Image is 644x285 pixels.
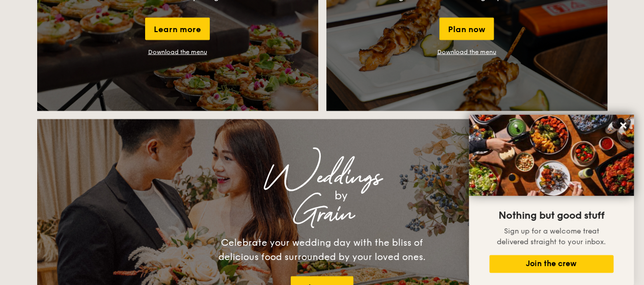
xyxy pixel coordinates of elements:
[497,227,606,246] span: Sign up for a welcome treat delivered straight to your inbox.
[615,117,631,134] button: Close
[127,168,518,187] div: Weddings
[127,205,518,223] div: Grain
[489,255,613,273] button: Join the crew
[439,18,494,40] div: Plan now
[469,115,634,196] img: DSC07876-Edit02-Large.jpeg
[437,48,496,56] a: Download the menu
[208,236,437,264] div: Celebrate your wedding day with the bliss of delicious food surrounded by your loved ones.
[498,210,604,222] span: Nothing but good stuff
[145,18,210,40] div: Learn more
[164,187,518,205] div: by
[148,48,207,56] a: Download the menu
